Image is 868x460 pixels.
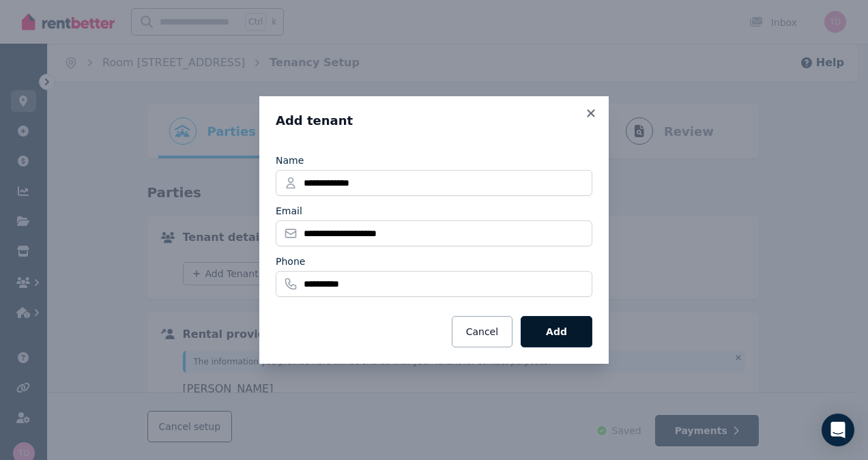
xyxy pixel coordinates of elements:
[276,204,302,218] label: Email
[822,414,854,446] div: Open Intercom Messenger
[276,113,592,129] h3: Add tenant
[452,316,512,347] button: Cancel
[521,316,592,347] button: Add
[276,255,305,268] label: Phone
[276,154,304,167] label: Name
